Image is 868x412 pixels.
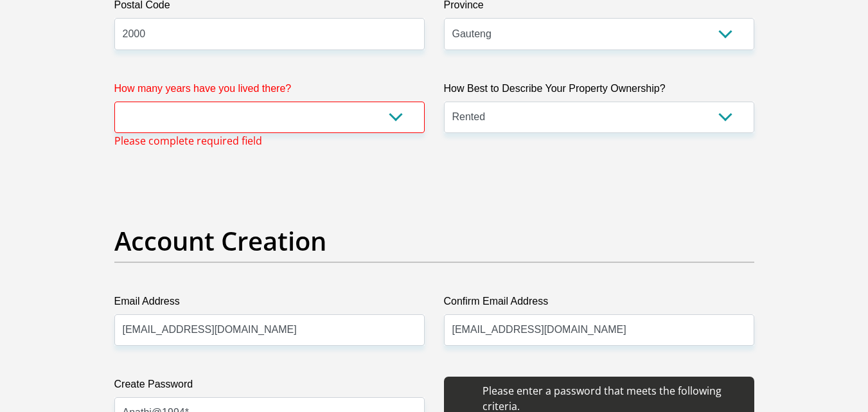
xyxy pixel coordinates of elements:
input: Postal Code [114,18,425,49]
h2: Account Creation [114,226,754,256]
select: Please select a value [114,102,425,133]
span: Please complete required field [114,133,262,148]
label: How many years have you lived there? [114,81,425,102]
input: Email Address [114,314,425,346]
label: Email Address [114,294,425,314]
label: Confirm Email Address [444,294,754,314]
select: Please select a value [444,102,754,133]
select: Please Select a Province [444,18,754,49]
label: How Best to Describe Your Property Ownership? [444,81,754,102]
label: Create Password [114,377,425,397]
input: Confirm Email Address [444,314,754,346]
